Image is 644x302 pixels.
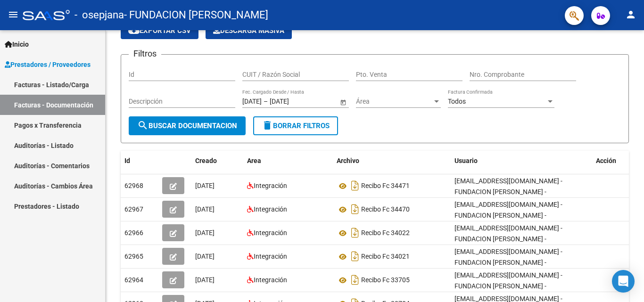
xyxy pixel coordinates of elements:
[349,225,361,240] i: Descargar documento
[349,178,361,193] i: Descargar documento
[356,98,432,106] span: Área
[243,151,333,171] datatable-header-cell: Area
[5,59,91,70] span: Prestadores / Proveedores
[121,151,158,171] datatable-header-cell: Id
[128,26,191,35] span: Exportar CSV
[270,98,316,106] input: Fecha fin
[254,253,287,260] span: Integración
[124,182,143,189] span: 62968
[5,39,29,49] span: Inicio
[124,229,143,237] span: 62966
[448,98,466,105] span: Todos
[121,22,198,39] button: Exportar CSV
[195,276,215,284] span: [DATE]
[124,157,130,164] span: Id
[137,120,149,131] mat-icon: search
[262,120,273,131] mat-icon: delete
[74,5,124,25] span: - osepjana
[612,270,635,293] div: Open Intercom Messenger
[361,253,410,261] span: Recibo Fc 34021
[137,122,237,130] span: Buscar Documentacion
[349,202,361,217] i: Descargar documento
[254,276,287,284] span: Integración
[454,271,562,290] span: [EMAIL_ADDRESS][DOMAIN_NAME] - FUNDACION [PERSON_NAME] -
[349,272,361,287] i: Descargar documento
[262,122,330,130] span: Borrar Filtros
[128,24,140,36] mat-icon: cloud_download
[454,248,562,266] span: [EMAIL_ADDRESS][DOMAIN_NAME] - FUNDACION [PERSON_NAME] -
[247,157,261,164] span: Area
[596,157,616,164] span: Acción
[454,157,478,164] span: Usuario
[124,5,268,25] span: - FUNDACION [PERSON_NAME]
[454,201,562,219] span: [EMAIL_ADDRESS][DOMAIN_NAME] - FUNDACION [PERSON_NAME] -
[206,22,292,39] app-download-masive: Descarga masiva de comprobantes (adjuntos)
[124,205,143,213] span: 62967
[213,26,284,35] span: Descarga Masiva
[361,182,410,190] span: Recibo Fc 34471
[206,22,292,39] button: Descarga Masiva
[592,151,639,171] datatable-header-cell: Acción
[195,229,215,237] span: [DATE]
[254,182,287,189] span: Integración
[8,9,19,20] mat-icon: menu
[253,116,338,135] button: Borrar Filtros
[124,253,143,260] span: 62965
[361,277,410,284] span: Recibo Fc 33705
[254,229,287,237] span: Integración
[625,9,636,20] mat-icon: person
[454,177,562,196] span: [EMAIL_ADDRESS][DOMAIN_NAME] - FUNDACION [PERSON_NAME] -
[454,224,562,243] span: [EMAIL_ADDRESS][DOMAIN_NAME] - FUNDACION [PERSON_NAME] -
[129,47,161,60] h3: Filtros
[337,157,359,164] span: Archivo
[242,98,262,106] input: Fecha inicio
[195,253,215,260] span: [DATE]
[195,157,217,164] span: Creado
[191,151,243,171] datatable-header-cell: Creado
[129,116,246,135] button: Buscar Documentacion
[195,182,215,189] span: [DATE]
[361,206,410,213] span: Recibo Fc 34470
[195,205,215,213] span: [DATE]
[264,98,268,106] span: –
[349,249,361,264] i: Descargar documento
[254,205,287,213] span: Integración
[124,276,143,284] span: 62964
[333,151,451,171] datatable-header-cell: Archivo
[451,151,592,171] datatable-header-cell: Usuario
[338,97,348,107] button: Open calendar
[361,229,410,237] span: Recibo Fc 34022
